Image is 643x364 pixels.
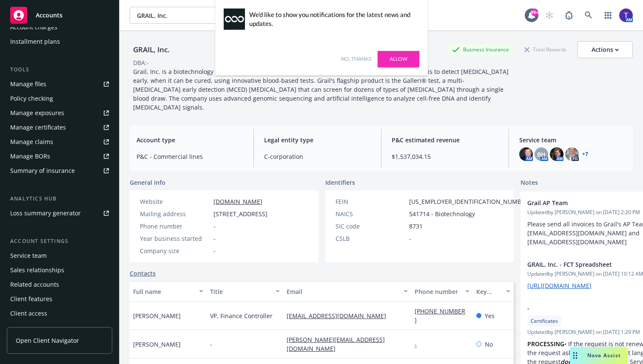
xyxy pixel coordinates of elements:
[592,42,619,58] div: Actions
[10,307,47,320] div: Client access
[7,121,112,134] a: Manage certificates
[133,68,510,111] span: Grail, Inc. is a biotechnology company focused on early [MEDICAL_DATA] detection. Their main miss...
[7,20,112,34] a: Account charges
[7,278,112,291] a: Related accounts
[287,336,385,353] a: [PERSON_NAME][EMAIL_ADDRESS][DOMAIN_NAME]
[210,287,271,296] div: Title
[7,35,112,48] a: Installment plans
[213,222,216,231] span: -
[140,197,210,206] div: Website
[140,222,210,231] div: Phone number
[213,246,216,255] span: -
[7,65,112,74] div: Tools
[7,263,112,277] a: Sales relationships
[7,150,112,163] a: Manage BORs
[10,106,64,120] div: Manage exposures
[133,340,181,349] span: [PERSON_NAME]
[448,44,513,55] div: Business Insurance
[619,8,633,22] img: photo
[415,340,424,348] a: -
[287,287,398,296] div: Email
[140,209,210,218] div: Mailing address
[210,311,273,320] span: VP, Finance Controller
[130,281,207,302] button: Full name
[133,311,181,320] span: [PERSON_NAME]
[10,164,75,178] div: Summary of insurance
[213,234,216,243] span: -
[519,147,533,161] img: photo
[7,164,112,178] a: Summary of insurance
[378,51,419,67] a: Allow
[207,281,284,302] button: Title
[476,287,501,296] div: Key contact
[587,352,621,359] span: Nova Assist
[130,178,165,187] span: General info
[16,336,79,345] span: Open Client Navigator
[541,7,558,24] a: Start snowing
[213,209,267,218] span: [STREET_ADDRESS]
[519,135,626,144] span: Service team
[578,41,633,58] button: Actions
[10,135,53,149] div: Manage claims
[10,292,52,306] div: Client features
[7,292,112,306] a: Client features
[140,234,210,243] div: Year business started
[10,206,81,220] div: Loss summary generator
[10,150,50,163] div: Manage BORs
[264,152,371,161] span: C-corporation
[336,197,406,206] div: FEIN
[336,234,406,243] div: CSLB
[560,7,578,24] a: Report a Bug
[137,11,211,20] span: GRAIL, Inc.
[485,311,495,320] span: Yes
[415,287,460,296] div: Phone number
[7,237,112,245] div: Account settings
[137,152,243,161] span: P&C - Commercial lines
[537,150,546,159] span: BH
[133,58,149,67] div: DBA: -
[130,269,156,278] a: Contacts
[10,263,64,277] div: Sales relationships
[133,287,194,296] div: Full name
[531,317,558,325] span: Certificates
[7,307,112,320] a: Client access
[409,222,423,231] span: 8731
[264,135,371,144] span: Legal entity type
[570,347,580,364] div: Drag to move
[565,147,579,161] img: photo
[582,152,588,157] a: +7
[7,135,112,149] a: Manage claims
[10,249,47,262] div: Service team
[10,20,57,34] div: Account charges
[325,178,355,187] span: Identifiers
[287,312,393,320] a: [EMAIL_ADDRESS][DOMAIN_NAME]
[249,10,415,28] div: We'd like to show you notifications for the latest news and updates.
[7,106,112,120] a: Manage exposures
[580,7,597,24] a: Search
[36,12,63,19] span: Accounts
[570,347,628,364] button: Nova Assist
[7,92,112,105] a: Policy checking
[527,282,592,290] a: [URL][DOMAIN_NAME]
[130,44,173,55] div: GRAIL, Inc.
[550,147,563,161] img: photo
[411,281,472,302] button: Phone number
[7,249,112,262] a: Service team
[140,246,210,255] div: Company size
[531,8,538,16] div: 99+
[392,152,498,161] span: $1,537,034.15
[409,234,411,243] span: -
[409,209,475,218] span: 541714 - Biotechnology
[10,35,60,48] div: Installment plans
[10,77,46,91] div: Manage files
[600,7,617,24] a: Switch app
[7,3,112,27] a: Accounts
[7,195,112,203] div: Analytics hub
[10,121,66,134] div: Manage certificates
[336,222,406,231] div: SIC code
[137,135,243,144] span: Account type
[213,198,262,206] a: [DOMAIN_NAME]
[10,278,59,291] div: Related accounts
[7,206,112,220] a: Loss summary generator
